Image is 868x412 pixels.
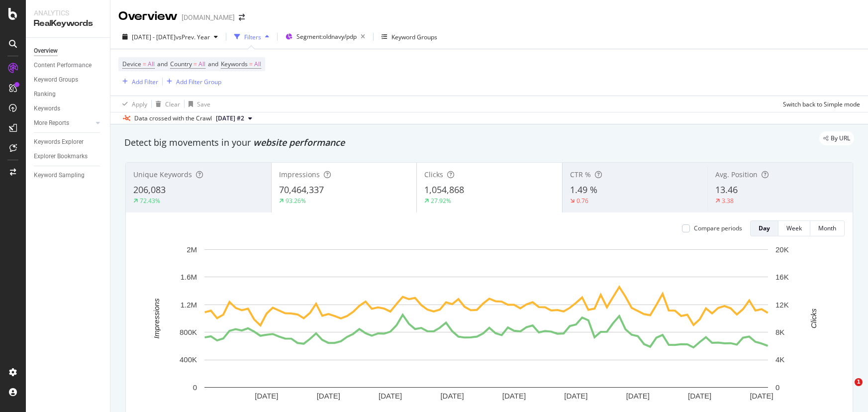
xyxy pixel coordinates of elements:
[750,392,773,400] text: [DATE]
[197,100,210,108] div: Save
[239,14,245,21] div: arrow-right-arrow-left
[176,33,210,41] span: vs Prev. Year
[775,245,789,254] text: 20K
[180,328,197,336] text: 800K
[317,392,340,400] text: [DATE]
[391,33,437,41] div: Keyword Groups
[775,273,789,281] text: 16K
[34,60,92,71] div: Content Performance
[254,57,261,71] span: All
[775,301,789,309] text: 12K
[379,392,402,400] text: [DATE]
[143,60,146,68] span: =
[216,114,244,123] span: 2025 Oct. 1st #2
[182,12,235,22] div: [DOMAIN_NAME]
[34,137,103,147] a: Keywords Explorer
[34,75,103,85] a: Keyword Groups
[296,32,357,41] span: Segment: oldnavy/pdp
[34,151,103,162] a: Explorer Bookmarks
[152,96,180,112] button: Clear
[165,100,180,108] div: Clear
[255,392,278,400] text: [DATE]
[694,224,742,232] div: Compare periods
[424,170,443,179] span: Clicks
[286,197,306,205] div: 93.26%
[786,224,802,232] div: Week
[431,197,451,205] div: 27.92%
[688,392,711,400] text: [DATE]
[34,46,58,56] div: Overview
[132,78,158,86] div: Add Filter
[577,197,588,205] div: 0.76
[208,60,218,68] span: and
[118,96,147,112] button: Apply
[809,308,818,328] text: Clicks
[34,60,103,71] a: Content Performance
[193,60,197,68] span: =
[230,29,273,45] button: Filters
[132,100,147,108] div: Apply
[378,29,441,45] button: Keyword Groups
[715,184,738,196] span: 13.46
[34,89,103,100] a: Ranking
[181,301,197,309] text: 1.2M
[34,46,103,56] a: Overview
[282,29,369,45] button: Segment:oldnavy/pdp
[34,18,102,29] div: RealKeywords
[34,170,103,181] a: Keyword Sampling
[502,392,526,400] text: [DATE]
[715,170,758,179] span: Avg. Position
[775,355,784,364] text: 4K
[34,103,60,114] div: Keywords
[181,273,197,281] text: 1.6M
[834,378,858,402] iframe: Intercom live chat
[34,8,102,18] div: Analytics
[279,170,320,179] span: Impressions
[148,57,155,71] span: All
[118,29,222,45] button: [DATE] - [DATE]vsPrev. Year
[170,60,192,68] span: Country
[185,96,210,112] button: Save
[831,135,850,141] span: By URL
[118,8,178,25] div: Overview
[212,112,256,124] button: [DATE] #2
[722,197,734,205] div: 3.38
[775,383,779,392] text: 0
[570,170,591,179] span: CTR %
[198,57,205,71] span: All
[424,184,464,196] span: 1,054,868
[118,76,158,88] button: Add Filter
[750,220,778,236] button: Day
[176,78,221,86] div: Add Filter Group
[279,184,324,196] span: 70,464,337
[140,197,160,205] div: 72.43%
[34,137,84,147] div: Keywords Explorer
[221,60,248,68] span: Keywords
[818,224,836,232] div: Month
[34,118,69,128] div: More Reports
[819,131,854,145] div: legacy label
[133,184,166,196] span: 206,083
[775,328,784,336] text: 8K
[163,76,221,88] button: Add Filter Group
[34,151,88,162] div: Explorer Bookmarks
[564,392,587,400] text: [DATE]
[187,245,197,254] text: 2M
[132,33,176,41] span: [DATE] - [DATE]
[34,103,103,114] a: Keywords
[779,96,860,112] button: Switch back to Simple mode
[34,89,56,100] div: Ranking
[570,184,597,196] span: 1.49 %
[133,170,192,179] span: Unique Keywords
[249,60,253,68] span: =
[759,224,770,232] div: Day
[193,383,197,392] text: 0
[152,298,161,338] text: Impressions
[34,75,78,85] div: Keyword Groups
[34,118,93,128] a: More Reports
[180,355,197,364] text: 400K
[626,392,650,400] text: [DATE]
[440,392,464,400] text: [DATE]
[134,114,212,123] div: Data crossed with the Crawl
[783,100,860,108] div: Switch back to Simple mode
